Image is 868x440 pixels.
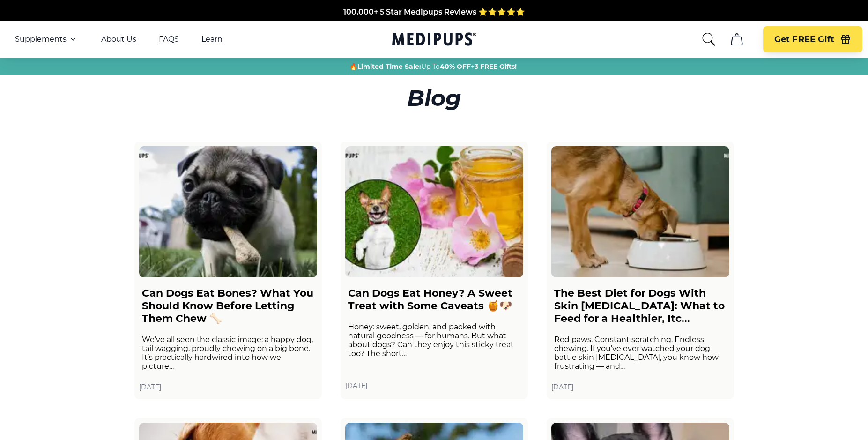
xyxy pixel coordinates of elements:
span: Get FREE Gift [774,34,834,45]
h2: The Best Diet for Dogs With Skin [MEDICAL_DATA]: What to Feed for a Healthier, Itc... [554,287,727,325]
p: Red paws. Constant scratching. Endless chewing. If you’ve ever watched your dog battle skin [MEDI... [554,335,727,371]
button: cart [726,28,748,51]
a: Can Dogs Eat Bones? What You Should Know Before Letting Them Chew 🦴We’ve all seen the classic ima... [134,142,322,399]
a: About Us [101,35,136,44]
a: FAQS [159,35,179,44]
h3: Blog [134,84,734,112]
h2: Can Dogs Eat Honey? A Sweet Treat with Some Caveats 🍯🐶 [348,287,520,312]
p: Honey: sweet, golden, and packed with natural goodness — for humans. But what about dogs? Can the... [348,322,520,358]
span: 100,000+ 5 Star Medipups Reviews ⭐️⭐️⭐️⭐️⭐️ [343,7,525,16]
button: search [701,32,716,47]
span: [DATE] [345,381,523,390]
span: 🔥 Up To + [349,62,517,71]
a: Learn [201,35,223,44]
span: [DATE] [551,383,729,391]
a: Can Dogs Eat Honey? A Sweet Treat with Some Caveats 🍯🐶Honey: sweet, golden, and packed with natur... [341,142,528,399]
span: [DATE] [139,383,317,391]
a: Medipups [392,30,476,50]
img: Dog with bones [139,146,317,277]
span: Made In The [GEOGRAPHIC_DATA] from domestic & globally sourced ingredients [278,19,590,28]
span: Supplements [15,35,67,44]
h2: Can Dogs Eat Bones? What You Should Know Before Letting Them Chew 🦴 [142,287,314,325]
button: Get FREE Gift [763,26,862,52]
button: Supplements [15,34,79,45]
a: The Best Diet for Dogs With Skin [MEDICAL_DATA]: What to Feed for a Healthier, Itc...Red paws. Co... [547,142,734,399]
img: Dog with honey [345,146,523,277]
img: The Best Diet For Dogs With Skin Allergies [551,146,729,277]
p: We’ve all seen the classic image: a happy dog, tail wagging, proudly chewing on a big bone. It’s ... [142,335,314,371]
